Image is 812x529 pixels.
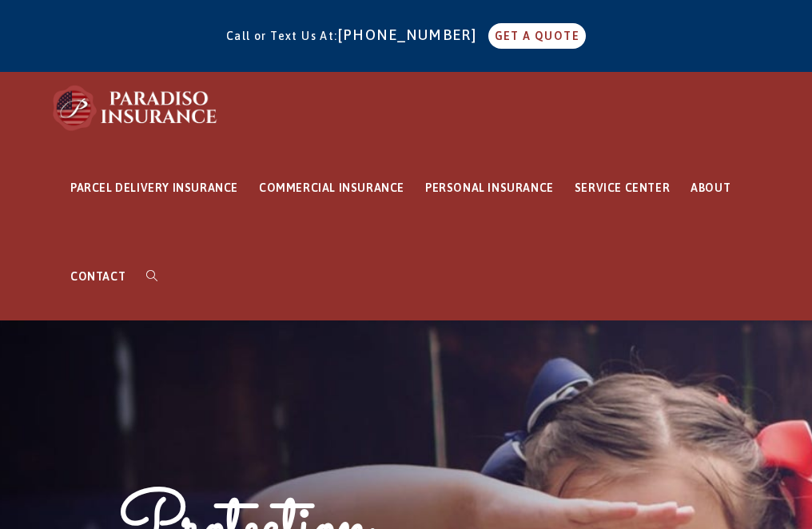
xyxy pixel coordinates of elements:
[70,181,238,194] span: PARCEL DELIVERY INSURANCE
[680,144,741,233] a: ABOUT
[338,26,485,43] a: [PHONE_NUMBER]
[249,144,415,233] a: COMMERCIAL INSURANCE
[60,144,249,233] a: PARCEL DELIVERY INSURANCE
[415,144,564,233] a: PERSONAL INSURANCE
[70,270,125,283] span: CONTACT
[691,181,730,194] span: ABOUT
[60,233,136,321] a: CONTACT
[564,144,680,233] a: SERVICE CENTER
[575,181,670,194] span: SERVICE CENTER
[259,181,404,194] span: COMMERCIAL INSURANCE
[425,181,554,194] span: PERSONAL INSURANCE
[48,84,224,132] img: Paradiso Insurance
[488,23,586,49] a: GET A QUOTE
[226,30,338,42] span: Call or Text Us At:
